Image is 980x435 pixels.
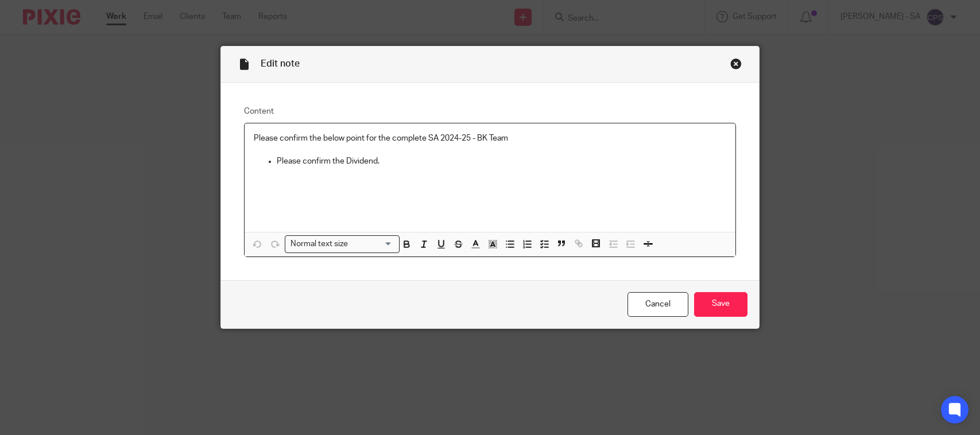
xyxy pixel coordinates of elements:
[627,292,688,317] a: Cancel
[351,238,393,250] input: Search for option
[288,238,350,250] span: Normal text size
[261,59,300,68] span: Edit note
[277,156,726,167] p: Please confirm the Dividend.
[254,133,726,144] p: Please confirm the below point for the complete SA 2024-25 - BK Team
[730,58,742,69] div: Close this dialog window
[244,106,736,117] label: Content
[285,235,400,253] div: Search for option
[694,292,747,317] input: Save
